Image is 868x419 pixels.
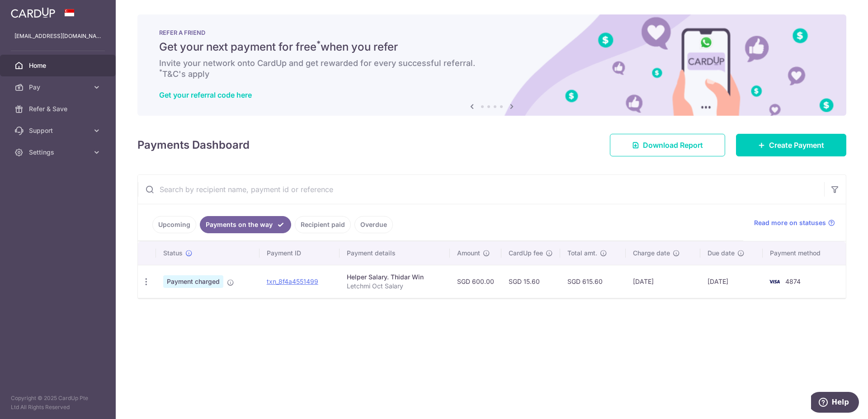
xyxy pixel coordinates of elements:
[457,249,480,258] span: Amount
[708,249,735,258] span: Due date
[354,216,393,233] a: Overdue
[347,282,443,291] p: Letchmi Oct Salary
[736,134,846,156] a: Create Payment
[765,276,783,287] img: Bank Card
[626,265,700,298] td: [DATE]
[643,140,703,151] span: Download Report
[29,126,89,135] span: Support
[811,392,859,414] iframe: Opens a widget where you can find more information
[163,249,183,258] span: Status
[137,14,846,116] img: RAF banner
[159,58,825,80] h6: Invite your network onto CardUp and get rewarded for every successful referral. T&C's apply
[450,265,501,298] td: SGD 600.00
[259,241,340,265] th: Payment ID
[567,249,597,258] span: Total amt.
[340,241,450,265] th: Payment details
[785,278,801,285] span: 4874
[560,265,626,298] td: SGD 615.60
[509,249,543,258] span: CardUp fee
[769,140,824,151] span: Create Payment
[347,273,443,282] div: Helper Salary. Thidar Win
[159,90,252,99] a: Get your referral code here
[152,216,196,233] a: Upcoming
[163,275,223,288] span: Payment charged
[138,175,824,204] input: Search by recipient name, payment id or reference
[29,83,89,92] span: Pay
[267,278,318,285] a: txn_8f4a4551499
[501,265,560,298] td: SGD 15.60
[159,29,825,36] p: REFER A FRIEND
[137,137,250,153] h4: Payments Dashboard
[159,40,825,54] h5: Get your next payment for free when you refer
[610,134,725,156] a: Download Report
[200,216,291,233] a: Payments on the way
[29,61,89,70] span: Home
[754,218,835,227] a: Read more on statuses
[763,241,846,265] th: Payment method
[11,7,55,18] img: CardUp
[700,265,763,298] td: [DATE]
[754,218,826,227] span: Read more on statuses
[633,249,670,258] span: Charge date
[14,32,101,41] p: [EMAIL_ADDRESS][DOMAIN_NAME]
[29,104,89,113] span: Refer & Save
[29,148,89,157] span: Settings
[295,216,351,233] a: Recipient paid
